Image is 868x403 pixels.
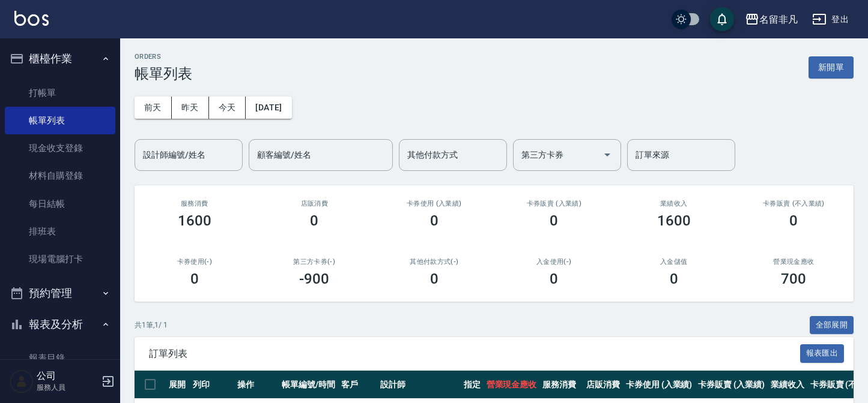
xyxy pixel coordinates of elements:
[135,53,192,61] h2: ORDERS
[748,258,840,266] h2: 營業現金應收
[5,190,115,218] a: 每日結帳
[269,258,360,266] h2: 第三方卡券(-)
[695,371,768,399] th: 卡券販賣 (入業績)
[37,370,98,382] h5: 公司
[789,212,798,229] h3: 0
[740,7,803,32] button: 名留非凡
[5,245,115,273] a: 現場電腦打卡
[149,348,800,360] span: 訂單列表
[430,270,439,287] h3: 0
[768,371,807,399] th: 業績收入
[710,7,734,31] button: save
[807,8,854,31] button: 登出
[172,97,209,119] button: 昨天
[748,200,840,207] h2: 卡券販賣 (不入業績)
[5,107,115,134] a: 帳單列表
[5,43,115,74] button: 櫃檯作業
[583,371,623,399] th: 店販消費
[389,200,480,207] h2: 卡券使用 (入業績)
[509,200,600,207] h2: 卡券販賣 (入業績)
[209,97,246,119] button: 今天
[149,200,240,207] h3: 服務消費
[299,270,329,287] h3: -900
[509,258,600,266] h2: 入金使用(-)
[550,212,558,229] h3: 0
[5,79,115,107] a: 打帳單
[461,371,484,399] th: 指定
[623,371,696,399] th: 卡券使用 (入業績)
[670,270,678,287] h3: 0
[781,270,806,287] h3: 700
[269,200,360,207] h2: 店販消費
[598,145,617,164] button: Open
[14,11,49,26] img: Logo
[657,212,691,229] h3: 1600
[5,344,115,372] a: 報表目錄
[5,162,115,190] a: 材料自購登錄
[377,371,460,399] th: 設計師
[178,212,211,229] h3: 1600
[338,371,378,399] th: 客戶
[484,371,540,399] th: 營業現金應收
[810,316,854,335] button: 全部展開
[430,212,439,229] h3: 0
[389,258,480,266] h2: 其他付款方式(-)
[628,200,720,207] h2: 業績收入
[809,56,854,79] button: 新開單
[539,371,583,399] th: 服務消費
[135,97,172,119] button: 前天
[10,369,34,393] img: Person
[166,371,190,399] th: 展開
[135,65,192,82] h3: 帳單列表
[310,212,318,229] h3: 0
[190,270,199,287] h3: 0
[246,97,291,119] button: [DATE]
[5,278,115,309] button: 預約管理
[279,371,338,399] th: 帳單編號/時間
[800,347,845,359] a: 報表匯出
[628,258,720,266] h2: 入金儲值
[37,382,98,393] p: 服務人員
[809,61,854,73] a: 新開單
[5,309,115,340] button: 報表及分析
[5,134,115,162] a: 現金收支登錄
[800,344,845,363] button: 報表匯出
[190,371,234,399] th: 列印
[5,218,115,245] a: 排班表
[759,12,798,27] div: 名留非凡
[234,371,279,399] th: 操作
[149,258,240,266] h2: 卡券使用(-)
[550,270,558,287] h3: 0
[135,320,168,330] p: 共 1 筆, 1 / 1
